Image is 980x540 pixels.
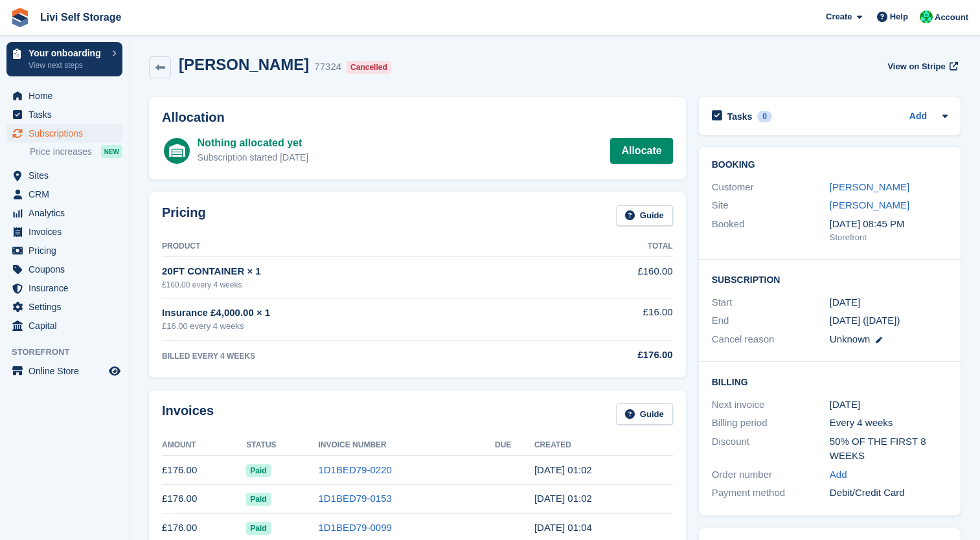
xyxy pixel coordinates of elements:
[920,10,933,23] img: Joe Robertson
[548,348,673,363] div: £176.00
[712,398,830,412] div: Next invoice
[162,236,548,257] th: Product
[712,486,830,501] div: Payment method
[30,144,122,159] a: Price increases NEW
[28,60,106,71] p: View next steps
[548,257,673,298] td: £160.00
[28,317,106,335] span: Capital
[162,320,548,333] div: £16.00 every 4 weeks
[28,260,106,278] span: Coupons
[887,60,945,73] span: View on Stripe
[712,180,830,195] div: Customer
[6,87,122,105] a: menu
[6,298,122,316] a: menu
[712,160,948,170] h2: Booking
[712,217,830,244] div: Booked
[6,166,122,185] a: menu
[6,362,122,380] a: menu
[826,10,852,23] span: Create
[162,205,206,227] h2: Pricing
[198,135,309,151] div: Nothing allocated yet
[830,315,900,326] span: [DATE] ([DATE])
[162,435,246,456] th: Amount
[179,56,309,73] h2: [PERSON_NAME]
[6,260,122,278] a: menu
[534,522,592,533] time: 2025-05-22 00:04:05 UTC
[830,333,871,344] span: Unknown
[28,362,106,380] span: Online Store
[347,61,391,74] div: Cancelled
[712,198,830,213] div: Site
[830,295,860,310] time: 2025-03-27 00:00:00 UTC
[318,493,391,504] a: 1D1BED79-0153
[28,242,106,260] span: Pricing
[162,403,214,425] h2: Invoices
[712,273,948,286] h2: Subscription
[162,306,548,321] div: Insurance £4,000.00 × 1
[28,223,106,241] span: Invoices
[28,298,106,316] span: Settings
[35,6,126,28] a: Livi Self Storage
[318,522,391,533] a: 1D1BED79-0099
[318,464,391,475] a: 1D1BED79-0220
[727,111,753,122] h2: Tasks
[830,217,948,232] div: [DATE] 08:45 PM
[162,279,548,291] div: £160.00 every 4 weeks
[30,146,92,158] span: Price increases
[246,493,270,506] span: Paid
[830,434,948,464] div: 50% OF THE FIRST 8 WEEKS
[548,298,673,340] td: £16.00
[712,375,948,388] h2: Billing
[107,363,122,379] a: Preview store
[616,403,673,425] a: Guide
[28,49,106,58] p: Your onboarding
[162,350,548,362] div: BILLED EVERY 4 WEEKS
[246,464,270,477] span: Paid
[534,435,673,456] th: Created
[28,87,106,105] span: Home
[28,185,106,203] span: CRM
[712,332,830,347] div: Cancel reason
[830,467,847,482] a: Add
[757,111,772,122] div: 0
[935,11,968,24] span: Account
[162,456,246,485] td: £176.00
[6,317,122,335] a: menu
[6,204,122,222] a: menu
[534,464,592,475] time: 2025-07-17 00:02:25 UTC
[6,106,122,124] a: menu
[318,435,495,456] th: Invoice Number
[101,145,122,158] div: NEW
[6,242,122,260] a: menu
[246,435,318,456] th: Status
[246,522,270,535] span: Paid
[10,8,30,27] img: stora-icon-8386f47178a22dfd0bd8f6a31ec36ba5ce8667c1dd55bd0f319d3a0aa187defe.svg
[830,486,948,501] div: Debit/Credit Card
[830,398,948,412] div: [DATE]
[610,138,672,164] a: Allocate
[830,416,948,431] div: Every 4 weeks
[909,109,927,124] a: Add
[6,185,122,203] a: menu
[314,60,341,74] div: 77324
[6,124,122,142] a: menu
[534,493,592,504] time: 2025-06-19 00:02:45 UTC
[198,151,309,164] div: Subscription started [DATE]
[712,416,830,431] div: Billing period
[616,205,673,227] a: Guide
[712,295,830,310] div: Start
[830,231,948,244] div: Storefront
[6,279,122,297] a: menu
[495,435,534,456] th: Due
[890,10,908,23] span: Help
[28,279,106,297] span: Insurance
[162,264,548,279] div: 20FT CONTAINER × 1
[162,110,673,125] h2: Allocation
[712,434,830,464] div: Discount
[162,484,246,513] td: £176.00
[28,124,106,142] span: Subscriptions
[712,467,830,482] div: Order number
[6,42,122,76] a: Your onboarding View next steps
[6,223,122,241] a: menu
[548,236,673,257] th: Total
